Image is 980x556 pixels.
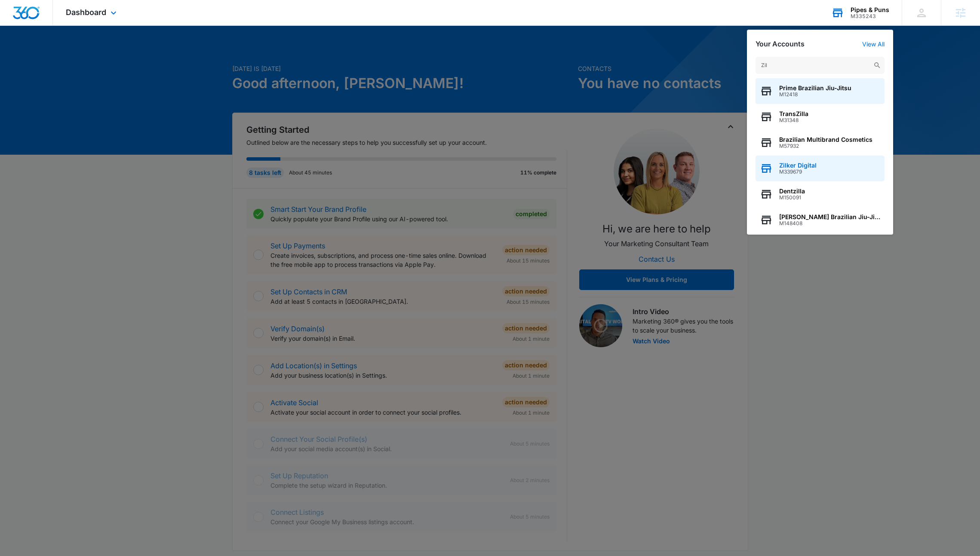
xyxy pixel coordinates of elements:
[779,110,808,117] span: TransZilla
[862,40,885,48] a: View All
[851,13,889,19] div: account id
[756,57,885,74] input: Search Accounts
[779,188,805,195] span: Dentzilla
[756,40,805,48] h2: Your Accounts
[756,78,885,104] button: Prime Brazilian Jiu-JitsuM12418
[779,85,851,92] span: Prime Brazilian Jiu-Jitsu
[779,214,880,220] span: [PERSON_NAME] Brazilian Jiu-Jitsu Academy
[756,156,885,181] button: Zilker DigitalM339679
[756,207,885,233] button: [PERSON_NAME] Brazilian Jiu-Jitsu AcademyM148408
[779,195,805,201] span: M150091
[779,169,817,175] span: M339679
[779,117,808,123] span: M31348
[779,143,872,149] span: M57932
[66,8,106,17] span: Dashboard
[779,162,817,169] span: Zilker Digital
[779,220,880,226] span: M148408
[756,104,885,130] button: TransZillaM31348
[779,136,872,143] span: Brazilian Multibrand Cosmetics
[851,6,889,13] div: account name
[756,181,885,207] button: DentzillaM150091
[779,92,851,98] span: M12418
[756,130,885,156] button: Brazilian Multibrand CosmeticsM57932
